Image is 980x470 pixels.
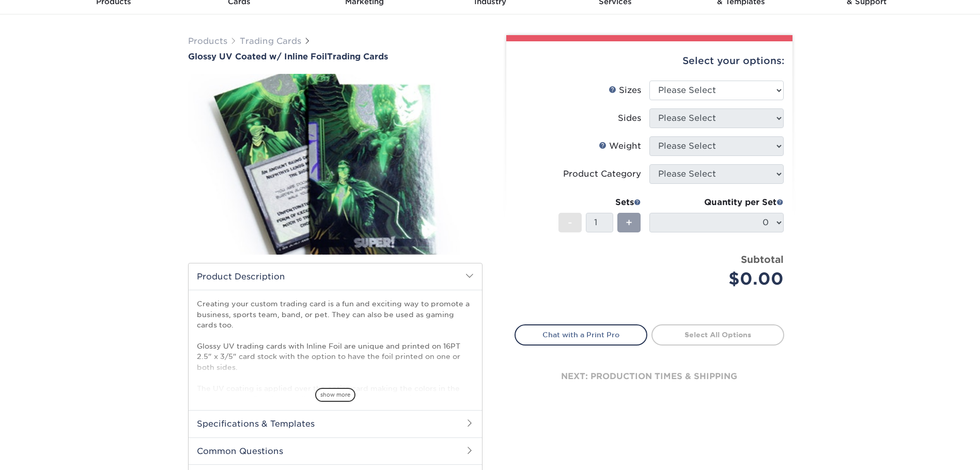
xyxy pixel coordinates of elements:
[649,196,784,209] div: Quantity per Set
[568,215,572,230] span: -
[315,388,355,402] span: show more
[651,324,784,345] a: Select All Options
[189,263,482,290] h2: Product Description
[599,140,641,152] div: Weight
[189,437,482,464] h2: Common Questions
[3,438,88,466] iframe: Google Customer Reviews
[188,62,483,266] img: Glossy UV Coated w/ Inline Foil 01
[515,41,784,81] div: Select your options:
[558,196,641,209] div: Sets
[657,267,784,291] div: $0.00
[189,410,482,437] h2: Specifications & Templates
[197,299,474,414] p: Creating your custom trading card is a fun and exciting way to promote a business, sports team, b...
[188,52,483,61] a: Glossy UV Coated w/ Inline FoilTrading Cards
[609,84,641,97] div: Sizes
[188,36,227,46] a: Products
[618,112,641,124] div: Sides
[563,168,641,180] div: Product Category
[240,36,301,46] a: Trading Cards
[515,346,784,408] div: next: production times & shipping
[626,215,632,230] span: +
[188,52,327,61] span: Glossy UV Coated w/ Inline Foil
[741,254,784,265] strong: Subtotal
[515,324,647,345] a: Chat with a Print Pro
[188,52,483,61] h1: Trading Cards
